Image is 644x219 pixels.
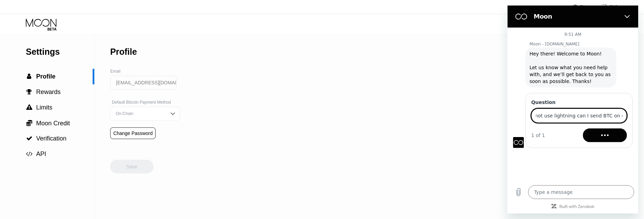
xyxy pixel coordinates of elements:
span:  [26,135,32,142]
div:  [26,135,33,142]
span: Rewards [36,88,61,95]
div: FAQ [594,3,618,10]
div:  [26,104,33,111]
span:  [26,119,32,126]
span:  [27,73,32,80]
div: Email [110,69,180,74]
div: Profile [110,47,137,57]
div:  [26,89,33,95]
div:  [26,151,33,157]
div: EN [580,4,586,9]
div: FAQ [610,4,618,9]
span: Profile [36,73,55,80]
div: On-Chain [114,111,166,116]
span: Moon Credit [36,120,70,127]
span:  [27,89,32,95]
div: Default Bitcoin Payment Method [110,100,180,105]
div: Settings [26,47,94,57]
span: Limits [36,104,52,111]
span:  [26,151,33,157]
iframe: Messaging window [508,6,638,213]
div:  [26,73,33,80]
span: API [36,150,46,157]
div: EN [573,3,594,10]
span: Verification [36,135,66,142]
div: Change Password [113,131,153,136]
span:  [26,104,32,111]
div:  [26,119,33,126]
div: Change Password [110,127,156,139]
